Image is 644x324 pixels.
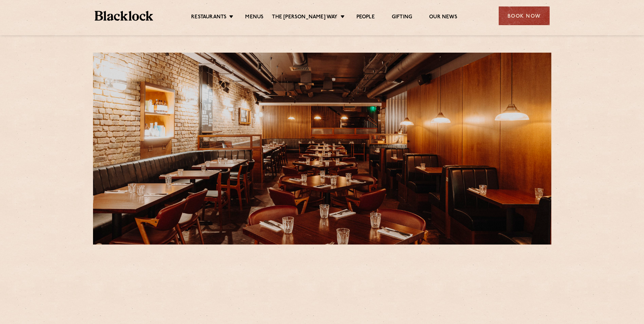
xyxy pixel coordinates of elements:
[356,14,375,21] a: People
[272,14,337,21] a: The [PERSON_NAME] Way
[95,11,153,21] img: BL_Textured_Logo-footer-cropped.svg
[245,14,263,21] a: Menus
[499,6,550,25] div: Book Now
[392,14,412,21] a: Gifting
[429,14,457,21] a: Our News
[191,14,226,21] a: Restaurants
